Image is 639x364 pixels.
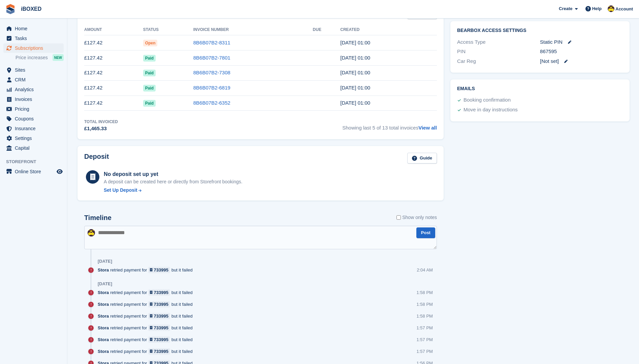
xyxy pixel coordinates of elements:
a: 8B6B07B2-6352 [193,100,230,106]
th: Amount [84,25,143,35]
h2: Emails [457,86,623,92]
a: menu [3,85,64,94]
td: £127.42 [84,35,143,50]
div: Car Reg [457,58,540,65]
a: menu [3,95,64,104]
span: Pricing [15,104,55,114]
span: Analytics [15,85,55,94]
input: Show only notes [396,214,401,221]
span: Stora [98,289,109,296]
span: Coupons [15,114,55,123]
label: Show only notes [396,214,437,221]
div: [DATE] [98,259,112,264]
div: [DATE] [98,281,112,287]
a: 733995 [148,267,170,273]
span: Stora [98,336,109,343]
a: 733995 [148,301,170,307]
a: 733995 [148,325,170,331]
time: 2025-08-24 00:00:33 UTC [340,40,370,45]
div: NEW [53,54,64,61]
span: Insurance [15,124,55,133]
div: retried payment for but it failed [98,348,196,355]
span: Paid [143,100,156,107]
a: 8B6B07B2-7308 [193,70,230,75]
span: Create [559,5,572,12]
div: 733995 [154,325,168,331]
div: Move in day instructions [464,106,518,114]
a: View all [418,125,437,131]
time: 2025-07-24 00:00:17 UTC [340,55,370,61]
time: 2025-04-24 00:00:27 UTC [340,100,370,106]
div: 2:04 AM [417,267,433,273]
a: 733995 [148,348,170,355]
span: Capital [15,143,55,153]
div: 733995 [154,267,168,273]
span: Subscriptions [15,43,55,53]
a: Preview store [56,168,64,176]
div: 733995 [154,348,168,355]
h2: Timeline [84,214,111,222]
div: 1:57 PM [417,348,433,355]
a: 8B6B07B2-7801 [193,55,230,61]
div: 1:58 PM [417,289,433,296]
td: £127.42 [84,50,143,66]
span: Sites [15,65,55,75]
span: Stora [98,301,109,307]
th: Created [340,25,437,35]
div: retried payment for but it failed [98,336,196,343]
span: Paid [143,55,156,62]
div: retried payment for but it failed [98,313,196,319]
span: CRM [15,75,55,84]
p: A deposit can be created here or directly from Storefront bookings. [104,178,243,185]
a: 733995 [148,336,170,343]
a: Price increases NEW [15,54,64,61]
div: 1:58 PM [417,301,433,307]
a: menu [3,143,64,153]
img: stora-icon-8386f47178a22dfd0bd8f6a31ec36ba5ce8667c1dd55bd0f319d3a0aa187defe.svg [5,4,15,14]
span: Help [592,5,602,12]
span: Tasks [15,34,55,43]
a: Set Up Deposit [104,187,243,194]
a: 8B6B07B2-6819 [193,85,230,90]
span: Stora [98,325,109,331]
div: 733995 [154,289,168,296]
a: menu [3,75,64,84]
span: Invoices [15,95,55,104]
a: menu [3,167,64,176]
span: Open [143,40,158,46]
span: Showing last 5 of 13 total invoices [342,119,437,133]
div: Access Type [457,38,540,46]
div: retried payment for but it failed [98,301,196,307]
a: menu [3,104,64,114]
button: Post [416,227,435,239]
div: £1,465.33 [84,125,118,133]
div: Booking confirmation [464,96,511,104]
div: 867595 [540,48,623,56]
span: Storefront [6,158,67,165]
div: 733995 [154,336,168,343]
div: 733995 [154,313,168,319]
a: menu [3,134,64,143]
a: menu [3,114,64,123]
span: Stora [98,267,109,273]
th: Due [313,25,341,35]
div: [Not set] [540,58,623,65]
div: 1:58 PM [417,313,433,319]
span: Stora [98,348,109,355]
div: retried payment for but it failed [98,267,196,273]
a: menu [3,43,64,53]
span: Paid [143,70,156,76]
span: Home [15,24,55,33]
a: menu [3,124,64,133]
div: Total Invoiced [84,119,118,125]
div: 1:57 PM [417,336,433,343]
a: menu [3,34,64,43]
span: Account [615,6,633,12]
td: £127.42 [84,80,143,96]
a: menu [3,24,64,33]
img: Katie Brown [608,5,614,12]
div: Static PIN [540,38,623,46]
div: 733995 [154,301,168,307]
div: retried payment for but it failed [98,325,196,331]
span: Online Store [15,167,55,176]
